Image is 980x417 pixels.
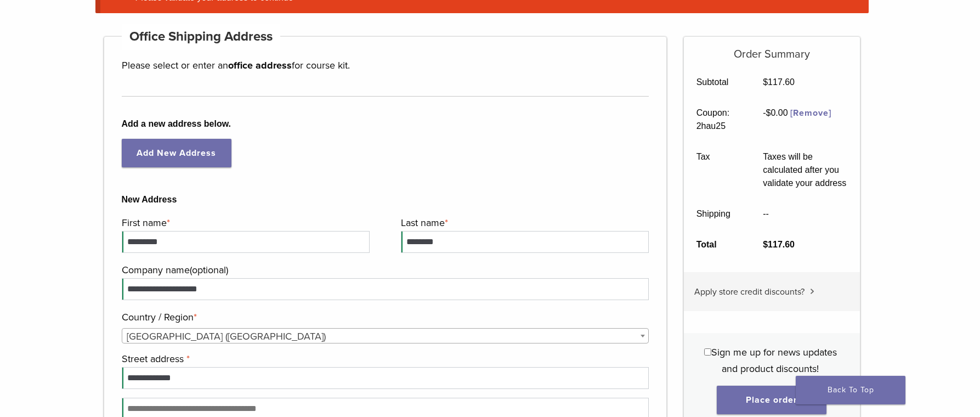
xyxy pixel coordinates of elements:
b: Add a new address below. [122,117,649,131]
a: Remove 2hau25 coupon [790,108,831,119]
b: New Address [122,193,649,206]
label: Last name [401,215,646,231]
label: Company name [122,262,647,278]
p: Please select or enter an for course kit. [122,57,649,74]
span: $ [763,77,768,87]
td: - [751,98,860,142]
label: First name [122,215,367,231]
span: (optional) [190,264,228,276]
h4: Office Shipping Address [122,24,281,50]
span: United States (US) [122,329,649,344]
span: Apply store credit discounts? [694,286,805,297]
span: $ [763,240,768,249]
span: Country / Region [122,328,649,343]
a: Add New Address [122,139,231,167]
img: caret.svg [810,289,814,294]
span: 0.00 [766,108,788,117]
th: Coupon: 2hau25 [684,98,751,142]
span: $ [766,108,771,117]
bdi: 117.60 [763,240,795,249]
th: Total [684,229,751,260]
strong: office address [228,59,292,71]
th: Tax [684,142,751,199]
th: Shipping [684,199,751,229]
span: -- [763,209,769,218]
td: Taxes will be calculated after you validate your address [751,142,860,199]
h5: Order Summary [684,37,860,61]
th: Subtotal [684,67,751,98]
button: Place order [717,386,826,414]
label: Country / Region [122,309,647,325]
bdi: 117.60 [763,77,795,87]
input: Sign me up for news updates and product discounts! [704,348,711,356]
label: Street address [122,351,647,367]
span: Sign me up for news updates and product discounts! [711,346,837,375]
a: Back To Top [796,376,905,404]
